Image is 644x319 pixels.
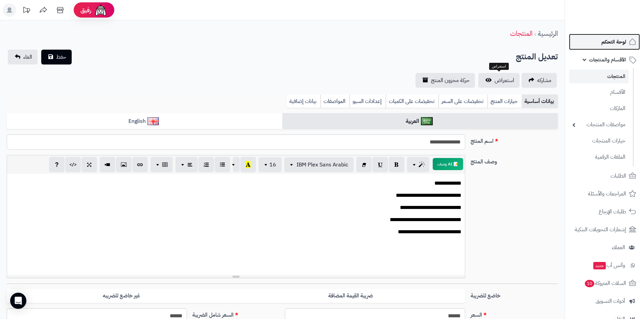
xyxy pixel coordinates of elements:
label: وصف المنتج [468,155,560,166]
label: السعر شامل الضريبة [190,308,282,319]
a: تخفيضات على السعر [438,95,487,108]
a: بيانات إضافية [287,95,320,108]
button: حفظ [41,50,72,64]
div: Open Intercom Messenger [10,293,26,309]
a: المراجعات والأسئلة [569,186,640,202]
a: الأقسام [569,85,629,100]
span: السلات المتروكة [584,278,626,288]
a: الماركات [569,101,629,116]
span: المراجعات والأسئلة [588,189,626,198]
a: تخفيضات على الكميات [386,95,438,108]
a: إشعارات التحويلات البنكية [569,221,640,238]
span: حفظ [56,53,66,61]
span: العملاء [612,243,625,252]
a: خيارات المنتجات [569,134,629,148]
a: بيانات أساسية [522,95,558,108]
span: الغاء [23,53,32,61]
img: English [147,117,159,125]
a: السلات المتروكة10 [569,275,640,291]
a: العربية [282,113,558,130]
h2: تعديل المنتج [516,50,558,64]
img: العربية [421,117,433,125]
a: حركة مخزون المنتج [415,73,475,88]
label: اسم المنتج [468,134,560,145]
button: 📝 AI وصف [433,158,463,170]
a: الرئيسية [538,28,558,38]
a: استعراض [478,73,520,88]
button: IBM Plex Sans Arabic [284,157,354,172]
span: مشاركه [537,76,551,84]
span: الطلبات [611,171,626,181]
label: السعر [468,308,560,319]
span: لوحة التحكم [601,37,626,47]
span: أدوات التسويق [596,296,625,306]
a: الطلبات [569,168,640,184]
span: طلبات الإرجاع [599,207,626,216]
a: تحديثات المنصة [18,3,35,19]
a: مشاركه [522,73,557,88]
span: رفيق [80,6,91,14]
span: استعراض [495,76,514,84]
span: IBM Plex Sans Arabic [296,161,348,169]
span: الأقسام والمنتجات [589,55,626,64]
a: أدوات التسويق [569,293,640,309]
label: ضريبة القيمة المضافة [236,289,465,303]
div: استعراض [489,63,509,70]
span: 10 [585,280,594,287]
img: ai-face.png [94,3,108,17]
a: لوحة التحكم [569,34,640,50]
a: الغاء [8,50,38,64]
a: مواصفات المنتجات [569,117,629,132]
a: المنتجات [510,28,532,38]
span: 16 [269,161,276,169]
a: المنتجات [569,70,629,83]
span: جديد [593,262,606,269]
span: إشعارات التحويلات البنكية [575,225,626,234]
a: العملاء [569,239,640,256]
a: طلبات الإرجاع [569,204,640,220]
button: 16 [259,157,282,172]
a: English [7,113,282,130]
label: غير خاضع للضريبه [7,289,236,303]
a: إعدادات السيو [350,95,386,108]
a: خيارات المنتج [487,95,522,108]
a: وآتس آبجديد [569,257,640,273]
label: خاضع للضريبة [468,289,560,300]
span: وآتس آب [593,261,625,270]
a: الملفات الرقمية [569,150,629,164]
a: المواصفات [320,95,350,108]
span: حركة مخزون المنتج [431,76,470,84]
